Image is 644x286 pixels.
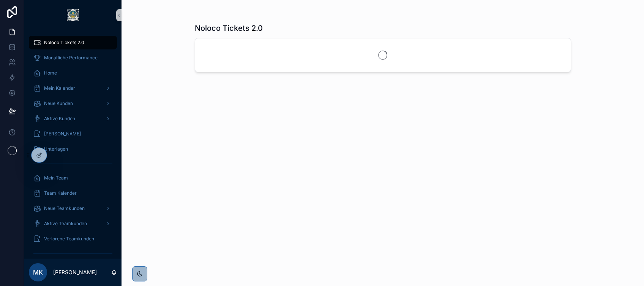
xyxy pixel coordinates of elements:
[29,51,117,65] a: Monatliche Performance
[44,55,98,61] span: Monatliche Performance
[29,81,117,95] a: Mein Kalender
[29,217,117,230] a: Aktive Teamkunden
[44,131,81,137] span: [PERSON_NAME]
[44,146,68,152] span: Unterlagen
[29,186,117,200] a: Team Kalender
[29,232,117,246] a: Verlorene Teamkunden
[195,23,263,33] h1: Noloco Tickets 2.0
[53,269,97,276] p: [PERSON_NAME]
[44,236,94,242] span: Verlorene Teamkunden
[44,70,57,76] span: Home
[44,116,75,122] span: Aktive Kunden
[44,85,75,91] span: Mein Kalender
[67,9,79,21] img: App logo
[24,30,122,259] div: scrollable content
[44,221,87,227] span: Aktive Teamkunden
[44,205,85,211] span: Neue Teamkunden
[29,66,117,80] a: Home
[29,97,117,110] a: Neue Kunden
[29,142,117,156] a: Unterlagen
[44,100,73,106] span: Neue Kunden
[29,112,117,126] a: Aktive Kunden
[33,268,43,277] span: MK
[44,175,68,181] span: Mein Team
[29,127,117,141] a: [PERSON_NAME]
[29,171,117,185] a: Mein Team
[44,190,77,196] span: Team Kalender
[29,202,117,215] a: Neue Teamkunden
[29,36,117,49] a: Noloco Tickets 2.0
[44,40,84,46] span: Noloco Tickets 2.0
